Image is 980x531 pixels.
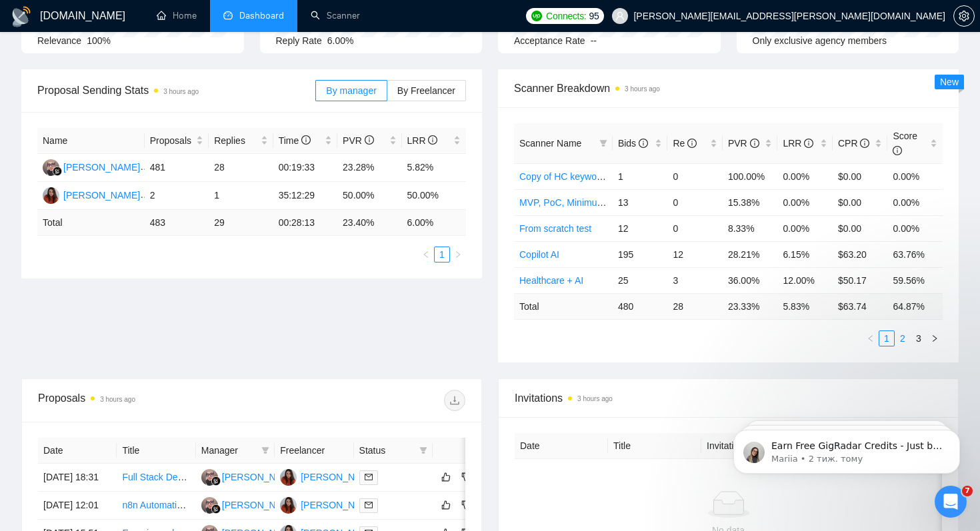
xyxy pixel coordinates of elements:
td: 0 [667,189,723,215]
a: MN[PERSON_NAME] [43,189,140,200]
td: 36.00% [723,267,778,293]
td: 0.00% [777,215,833,241]
span: filter [259,440,272,460]
td: $63.20 [833,241,888,267]
a: searchScanner [311,10,360,21]
span: info-circle [804,139,813,148]
th: Invitation Letter [701,433,795,459]
span: -- [591,35,597,46]
span: CPR [838,138,869,149]
div: [PERSON_NAME] [222,498,299,512]
div: [PERSON_NAME] [63,188,140,203]
td: $0.00 [833,163,888,189]
td: 480 [613,293,668,319]
div: Proposals [38,390,252,411]
span: By Freelancer [397,85,455,96]
img: logo [11,6,32,27]
button: dislike [458,497,474,513]
td: 28 [209,154,273,182]
td: 5.83 % [777,293,833,319]
span: info-circle [687,139,697,148]
span: By manager [326,85,376,96]
td: 100.00% [723,163,778,189]
li: 1 [879,330,895,346]
span: dashboard [223,11,233,20]
span: info-circle [893,146,902,155]
span: Manager [201,443,256,458]
th: Proposals [145,128,209,154]
img: MN [43,187,59,204]
span: filter [599,139,607,147]
a: MN[PERSON_NAME] [280,499,377,510]
td: 0.00% [887,163,943,189]
time: 3 hours ago [625,85,660,93]
span: dislike [461,472,471,482]
td: 6.00 % [402,210,467,236]
img: MN [280,469,297,486]
span: info-circle [301,135,311,145]
td: $0.00 [833,189,888,215]
span: Status [359,443,414,458]
button: like [438,497,454,513]
img: MM [43,159,59,176]
span: LRR [783,138,813,149]
td: Total [514,293,613,319]
iframe: Intercom live chat [935,486,967,518]
td: 15.38% [723,189,778,215]
td: 25 [613,267,668,293]
img: MM [201,469,218,486]
span: Proposal Sending Stats [37,82,315,99]
td: 0 [667,215,723,241]
td: 0.00% [887,189,943,215]
td: 0.00% [887,215,943,241]
span: Relevance [37,35,81,46]
td: 23.28% [337,154,401,182]
td: 00:28:13 [273,210,337,236]
img: MN [280,497,297,514]
time: 3 hours ago [577,395,613,402]
td: 5.82% [402,154,467,182]
span: filter [419,446,427,454]
td: 35:12:29 [273,182,337,210]
span: Only exclusive agency members [753,35,887,46]
span: filter [261,446,269,454]
td: 12 [613,215,668,241]
span: mail [365,473,373,481]
span: dislike [461,500,471,510]
button: right [927,330,943,346]
span: Scanner Breakdown [514,80,943,97]
time: 3 hours ago [100,396,135,403]
a: MN[PERSON_NAME] [280,471,377,482]
iframe: Intercom notifications повідомлення [713,402,980,495]
td: 64.87 % [887,293,943,319]
td: 481 [145,154,209,182]
span: user [615,11,625,21]
td: Total [37,210,145,236]
span: 6.00% [327,35,354,46]
th: Date [38,438,117,464]
div: [PERSON_NAME] [301,470,377,484]
span: 7 [962,486,973,496]
li: 2 [895,330,911,346]
a: 1 [879,331,894,346]
span: Scanner Name [519,138,581,149]
span: right [931,334,939,342]
img: upwork-logo.png [531,11,542,21]
a: Healthcare + AI [519,275,583,286]
td: 6.15% [777,241,833,267]
td: 50.00% [402,182,467,210]
td: Full Stack Developer Needed to Build Call Tracking Platform (React, Node.js, MongoDB) [117,464,195,492]
img: MM [201,497,218,514]
img: gigradar-bm.png [53,167,62,176]
td: 8.33% [723,215,778,241]
span: PVR [728,138,759,149]
a: 1 [435,247,449,262]
td: n8n Automation – Create AI Video + Auto-Post to Instagram [117,492,195,520]
div: [PERSON_NAME] [301,498,377,512]
td: 12.00% [777,267,833,293]
td: 23.40 % [337,210,401,236]
td: 195 [613,241,668,267]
